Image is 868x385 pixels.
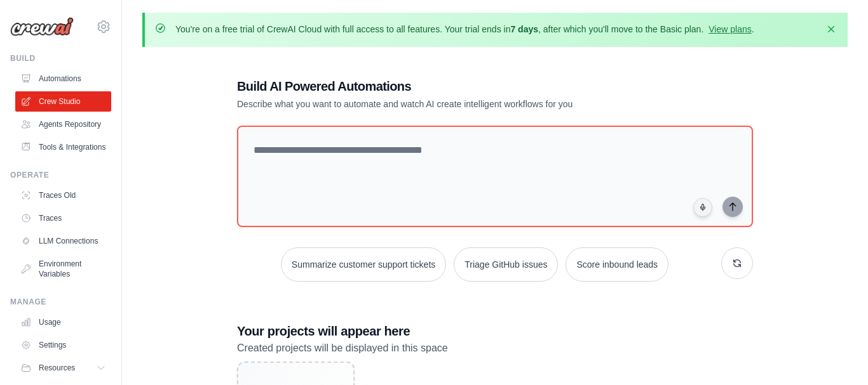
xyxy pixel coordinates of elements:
p: Describe what you want to automate and watch AI create intelligent workflows for you [237,98,664,110]
a: Agents Repository [15,114,111,134]
h3: Your projects will appear here [237,322,753,340]
button: Summarize customer support tickets [281,247,446,282]
strong: 7 days [510,24,538,34]
button: Get new suggestions [721,247,753,279]
a: Environment Variables [15,254,111,284]
button: Triage GitHub issues [454,247,558,282]
div: Build [10,53,111,63]
a: Settings [15,335,111,355]
a: Traces [15,208,111,228]
a: Usage [15,312,111,332]
a: View plans [709,24,751,34]
a: Automations [15,69,111,89]
button: Resources [15,358,111,378]
button: Click to speak your automation idea [693,198,712,217]
a: Traces Old [15,185,111,206]
div: Operate [10,170,111,180]
button: Score inbound leads [566,247,668,282]
p: You're on a free trial of CrewAI Cloud with full access to all features. Your trial ends in , aft... [175,23,754,36]
p: Created projects will be displayed in this space [237,340,753,356]
span: Resources [39,363,75,373]
img: Logo [10,17,74,36]
div: Manage [10,297,111,307]
h1: Build AI Powered Automations [237,77,664,95]
a: LLM Connections [15,231,111,251]
a: Tools & Integrations [15,137,111,157]
a: Crew Studio [15,91,111,112]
